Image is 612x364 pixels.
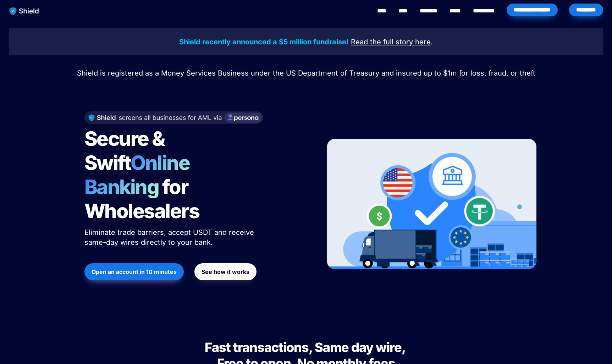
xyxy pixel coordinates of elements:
[351,38,413,46] u: Read the full story
[84,228,256,247] span: Eliminate trade barriers, accept USDT and receive same-day wires directly to your bank.
[415,38,431,46] u: here
[179,38,349,46] strong: Shield recently announced a $5 million fundraise!
[84,175,199,223] span: for Wholesalers
[84,260,184,284] a: Open an account in 10 minutes
[92,268,177,275] strong: Open an account in 10 minutes
[6,4,43,18] img: website logo
[351,39,413,46] a: Read the full story
[84,263,184,280] button: Open an account in 10 minutes
[84,127,168,175] span: Secure & Swift
[202,268,249,275] strong: See how it works
[84,151,197,199] span: Online Banking
[194,263,257,280] button: See how it works
[415,39,431,46] a: here
[431,38,433,46] span: .
[77,69,535,77] span: Shield is registered as a Money Services Business under the US Department of Treasury and insured...
[194,260,257,284] a: See how it works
